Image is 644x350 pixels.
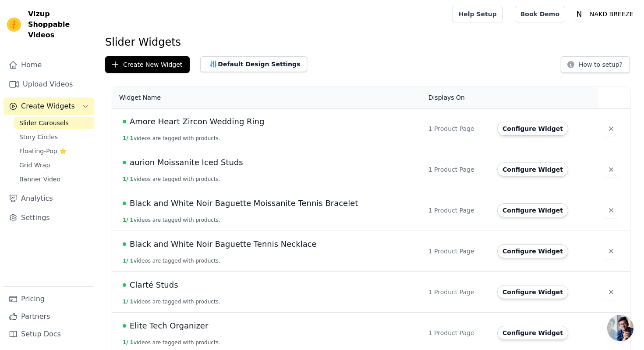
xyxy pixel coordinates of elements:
[123,257,220,264] button: 1/ 1videos are tagged with products.
[428,206,487,215] div: 1 Product Page
[497,122,568,136] button: Configure Widget
[607,315,633,341] div: Open chat
[497,162,568,177] button: Configure Widget
[130,197,358,209] span: Black and White Noir Baguette Moissanite Tennis Bracelet
[14,117,94,129] a: Slider Carousels
[453,6,502,22] a: Help Setup
[428,124,487,133] div: 1 Product Page
[515,6,565,22] a: Book Demo
[123,216,220,224] button: 1/ 1videos are tagged with products.
[428,165,487,174] div: 1 Product Page
[4,209,94,227] a: Settings
[428,328,487,337] div: 1 Product Page
[123,299,128,305] span: 1 /
[561,56,630,73] button: How to setup?
[7,18,21,32] img: Vizup
[123,135,220,142] button: 1/ 1videos are tagged with products.
[123,258,128,264] span: 1 /
[14,159,94,171] a: Grid Wrap
[28,9,91,40] span: Vizup Shoppable Videos
[4,97,94,115] button: Create Widgets
[130,299,134,305] span: 1
[4,325,94,343] a: Setup Docs
[130,176,134,182] span: 1
[123,283,126,287] span: Live Published
[123,120,126,123] span: Live Published
[123,339,220,346] button: 1/ 1videos are tagged with products.
[4,76,94,93] a: Upload Videos
[561,62,630,71] a: How to setup?
[497,285,568,299] button: Configure Widget
[603,243,619,259] button: Delete widget
[123,298,220,305] button: 1/ 1videos are tagged with products.
[130,156,243,169] span: aurion Moissanite Iced Studs
[603,162,619,177] button: Delete widget
[428,288,487,296] div: 1 Product Page
[603,284,619,300] button: Delete widget
[123,135,128,141] span: 1 /
[123,324,126,328] span: Live Published
[130,115,264,128] span: Amore Heart Zircon Wedding Ring
[19,147,67,155] span: Floating-Pop ⭐
[497,203,568,217] button: Configure Widget
[123,242,126,246] span: Live Published
[112,87,423,108] th: Widget Name
[14,131,94,143] a: Story Circles
[123,176,128,182] span: 1 /
[123,339,128,346] span: 1 /
[123,202,126,205] span: Live Published
[130,135,134,141] span: 1
[4,308,94,325] a: Partners
[105,56,190,73] button: Create New Widget
[4,56,94,74] a: Home
[123,217,128,223] span: 1 /
[497,244,568,258] button: Configure Widget
[123,161,126,164] span: Live Published
[428,247,487,256] div: 1 Product Page
[577,10,582,18] text: N
[14,173,94,185] a: Banner Video
[603,121,619,137] button: Delete widget
[423,87,492,108] th: Displays On
[130,238,317,250] span: Black and White Noir Baguette Tennis Necklace
[130,258,134,264] span: 1
[21,101,75,112] span: Create Widgets
[586,6,637,22] p: NAKD BREEZE
[603,325,619,341] button: Delete widget
[130,320,208,332] span: Elite Tech Organizer
[200,56,307,72] button: Default Design Settings
[572,6,637,22] button: N NAKD BREEZE
[4,190,94,207] a: Analytics
[4,290,94,308] a: Pricing
[130,279,178,291] span: Clarté Studs
[14,145,94,157] a: Floating-Pop ⭐
[123,176,220,183] button: 1/ 1videos are tagged with products.
[603,202,619,218] button: Delete widget
[130,339,134,346] span: 1
[19,161,50,170] span: Grid Wrap
[105,35,637,49] h1: Slider Widgets
[19,133,58,141] span: Story Circles
[19,175,60,184] span: Banner Video
[19,119,69,127] span: Slider Carousels
[130,217,134,223] span: 1
[497,326,568,340] button: Configure Widget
